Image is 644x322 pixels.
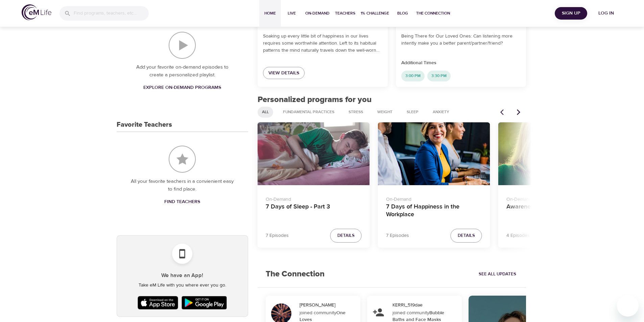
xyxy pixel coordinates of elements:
[169,146,196,173] img: Favorite Teachers
[141,81,224,94] a: Explore On-Demand Programs
[617,295,639,317] iframe: Button to launch messaging window
[496,105,511,120] button: Previous items
[386,232,409,239] p: 7 Episodes
[479,270,516,278] span: See All Updates
[263,67,305,79] a: View Details
[427,73,451,79] span: 3:30 PM
[258,109,273,115] span: All
[416,10,450,17] span: The Connection
[279,109,338,115] span: Fundamental Practices
[169,32,196,59] img: On-Demand Playlist
[590,7,622,20] button: Log in
[122,272,242,279] h5: We have an App!
[395,10,411,17] span: Blog
[373,109,397,115] span: Weight
[258,107,273,118] div: All
[428,107,454,118] div: Anxiety
[361,10,389,17] span: 1% Challenge
[130,64,235,79] p: Add your favorite on-demand episodes to create a personalized playlist.
[258,261,333,287] h2: The Connection
[477,269,518,279] a: See All Updates
[136,294,180,311] img: Apple App Store
[344,107,367,118] div: Stress
[511,105,526,120] button: Next items
[458,232,475,240] span: Details
[373,107,397,118] div: Weight
[401,59,521,67] p: Additional Times
[403,109,423,115] span: Sleep
[506,193,602,203] p: On-Demand
[266,203,362,219] h4: 7 Days of Sleep - Part 3
[122,282,242,289] p: Take eM Life with you where ever you go.
[378,122,490,185] button: 7 Days of Happiness in the Workplace
[386,193,482,203] p: On-Demand
[262,10,278,17] span: Home
[451,229,482,243] button: Details
[305,10,330,17] span: On-Demand
[429,109,453,115] span: Anxiety
[266,193,362,203] p: On-Demand
[180,294,229,311] img: Google Play Store
[506,232,530,239] p: 4 Episodes
[279,107,339,118] div: Fundamental Practices
[402,107,423,118] div: Sleep
[337,232,355,240] span: Details
[427,71,451,81] div: 3:30 PM
[401,33,521,47] p: Being There for Our Loved Ones: Can listening more intently make you a better parent/partner/friend?
[401,71,425,81] div: 3:00 PM
[555,7,587,20] button: Sign Up
[263,33,382,54] p: Soaking up every little bit of happiness in our lives requires some worthwhile attention. Left to...
[557,9,585,18] span: Sign Up
[506,203,602,219] h4: Awareness of Breathing
[593,9,620,18] span: Log in
[74,6,149,21] input: Find programs, teachers, etc...
[268,69,299,77] span: View Details
[392,302,459,308] div: KERRI_519dae
[335,10,355,17] span: Teachers
[284,10,300,17] span: Live
[143,83,221,92] span: Explore On-Demand Programs
[386,203,482,219] h4: 7 Days of Happiness in the Workplace
[162,196,203,208] a: Find Teachers
[22,4,51,20] img: logo
[401,73,425,79] span: 3:00 PM
[164,198,200,206] span: Find Teachers
[300,302,358,308] div: [PERSON_NAME]
[258,122,370,185] button: 7 Days of Sleep - Part 3
[266,232,289,239] p: 7 Episodes
[344,109,367,115] span: Stress
[258,95,526,105] h2: Personalized programs for you
[498,122,611,185] button: Awareness of Breathing
[117,121,172,129] h3: Favorite Teachers
[330,229,362,243] button: Details
[130,178,235,193] p: All your favorite teachers in a convienient easy to find place.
